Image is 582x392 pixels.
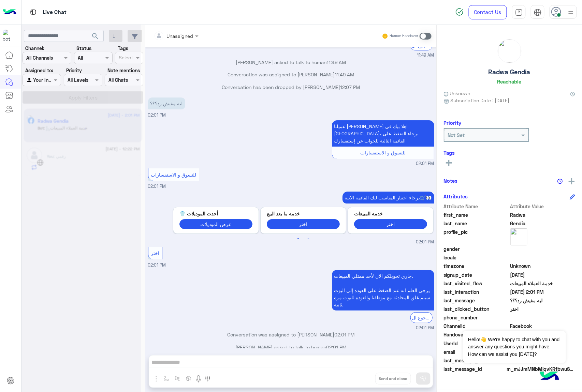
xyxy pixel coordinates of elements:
span: last_interaction [444,288,509,296]
span: Unknown [444,90,470,97]
span: 11:49 AM [335,72,354,77]
p: Conversation has been dropped by [PERSON_NAME] [148,84,434,91]
span: 2024-11-21T00:14:37.173Z [510,271,576,278]
img: tab [534,9,542,16]
div: Select [118,54,133,63]
span: last_clicked_button [444,305,509,313]
h6: Tags [444,150,575,156]
span: 02:01 PM [326,344,347,350]
img: Logo [3,5,16,19]
a: tab [512,5,526,19]
span: null [510,245,576,253]
span: UserId [444,340,509,347]
span: HandoverOn [444,331,509,338]
button: اختر [354,219,427,229]
img: picture [498,40,521,63]
span: null [510,314,576,321]
span: 02:01 PM [148,184,166,189]
p: 9/9/2025, 2:01 PM [332,270,434,311]
span: 02:01 PM [148,262,166,268]
p: خدمة ما بعد البيع [267,210,340,217]
h5: Radwa Gendia [489,68,530,76]
img: notes [557,179,563,184]
p: Live Chat [43,8,67,17]
p: أحدث الموديلات 👕 [179,210,252,217]
img: tab [29,8,38,16]
button: Send and close [375,373,411,385]
span: last_message [444,297,509,304]
span: 11:49 AM [417,52,434,59]
span: خدمة العملاء المبيعات [510,280,576,287]
span: 02:01 PM [335,332,355,337]
p: 9/9/2025, 2:01 PM [343,192,434,203]
p: Conversation was assigned to [PERSON_NAME] [148,331,434,338]
span: last_visited_flow [444,280,509,287]
span: last_name [444,220,509,227]
span: gender [444,245,509,253]
span: last_message_sentiment [444,357,509,364]
span: last_message_id [444,365,506,373]
span: 02:01 PM [416,325,434,331]
span: Unknown [510,262,576,270]
span: 02:01 PM [416,239,434,245]
div: الرجوع ال Bot [410,312,433,323]
img: hulul-logo.png [538,365,562,389]
span: اختر [151,250,159,256]
span: ChannelId [444,322,509,330]
span: email [444,348,509,356]
h6: Attributes [444,193,468,199]
h6: Notes [444,178,458,184]
p: Conversation was assigned to [PERSON_NAME] [148,71,434,78]
div: loading... [75,122,87,134]
p: 9/9/2025, 2:01 PM [332,120,434,147]
h6: Priority [444,120,462,126]
span: للتسوق و الاستفسارات [360,150,406,155]
button: عرض الموديلات [179,219,252,229]
button: 1 of 2 [295,236,302,242]
span: Subscription Date : [DATE] [451,97,510,104]
p: 9/9/2025, 2:01 PM [148,97,185,109]
span: signup_date [444,271,509,278]
span: للتسوق و الاستفسارات [151,172,196,178]
img: spinner [455,8,464,16]
img: tab [515,9,523,16]
span: 12:07 PM [340,84,360,90]
span: timezone [444,262,509,270]
small: Human Handover [390,33,418,39]
h6: Reachable [497,78,522,85]
span: locale [444,254,509,261]
span: 02:01 PM [416,161,434,167]
span: Hello!👋 We're happy to chat with you and answer any questions you might have. How can we assist y... [463,331,566,363]
img: add [569,178,575,184]
span: Radwa [510,211,576,218]
span: first_name [444,211,509,218]
span: Attribute Name [444,203,509,210]
p: [PERSON_NAME] asked to talk to human [148,344,434,351]
img: picture [510,228,527,245]
img: profile [567,8,575,17]
span: profile_pic [444,228,509,244]
span: 2025-09-09T11:01:51.173Z [510,288,576,296]
button: اختر [267,219,340,229]
button: 2 of 2 [305,236,312,242]
span: Attribute Value [510,203,576,210]
span: 02:01 PM [148,112,166,118]
p: خدمة المبيعات [354,210,427,217]
span: اختر [510,305,576,313]
span: Gendia [510,220,576,227]
span: ليه مفيش رد؟؟؟ [510,297,576,304]
span: m_mJJmMNbMlqvKRfbwuSsDduYnfoQYwsvjg4J45qyVaeFoTp_SRQ1DiQuRTWZQq4gRTjJNzyLxYzjB6V4rb_dFwA [507,365,575,373]
span: 11:49 AM [327,59,346,65]
p: [PERSON_NAME] asked to talk to human [148,59,434,66]
span: null [510,254,576,261]
img: 713415422032625 [3,30,15,42]
a: Contact Us [469,5,507,19]
span: phone_number [444,314,509,321]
